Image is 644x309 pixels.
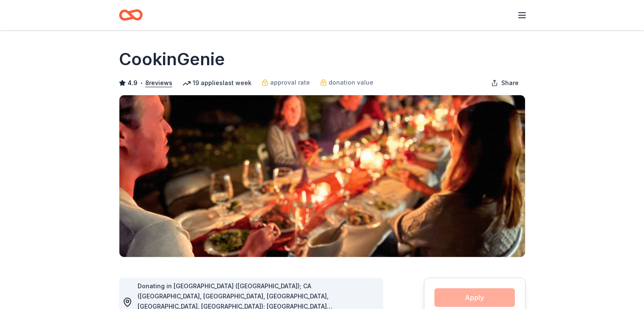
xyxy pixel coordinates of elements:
[262,77,310,88] a: approval rate
[329,77,373,88] span: donation value
[320,77,373,88] a: donation value
[127,78,138,88] span: 4.9
[270,77,310,88] span: approval rate
[501,78,519,88] span: Share
[145,78,172,88] button: 8reviews
[484,74,525,91] button: Share
[140,80,143,86] span: •
[182,78,252,88] div: 19 applies last week
[119,47,225,71] h1: CookinGenie
[119,95,525,257] img: Image for CookinGenie
[119,5,143,25] a: Home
